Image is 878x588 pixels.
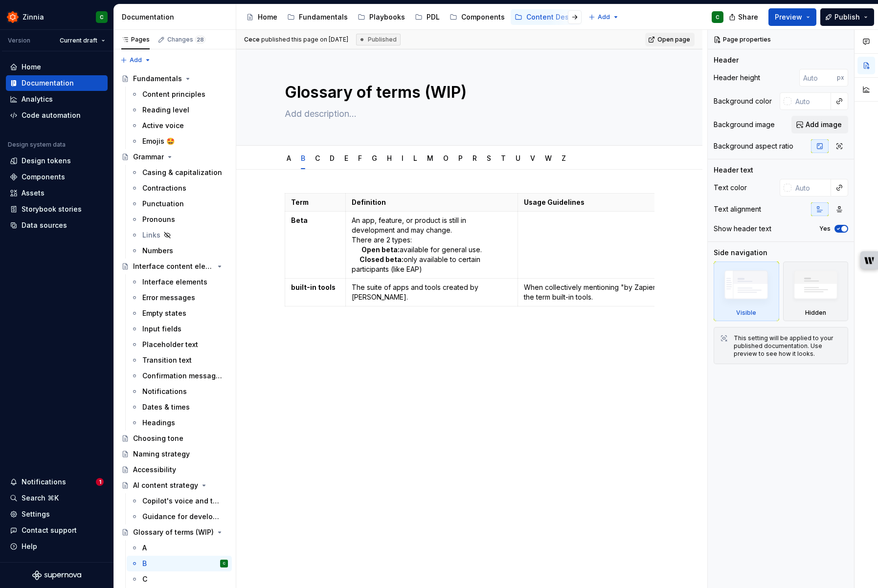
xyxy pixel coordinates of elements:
[22,188,45,198] div: Assets
[127,196,232,212] a: Punctuation
[8,37,30,44] div: Version
[117,524,232,540] a: Glossary of terms (WIP)
[142,293,195,303] div: Error messages
[297,148,309,168] div: B
[127,290,232,305] a: Error messages
[283,9,352,25] a: Fundamentals
[330,154,335,162] a: D
[142,512,223,522] div: Guidance for developers
[142,136,175,146] div: Emojis 🤩
[354,9,409,25] a: Playbooks
[358,154,362,162] a: F
[820,8,874,26] button: Publish
[22,509,50,519] div: Settings
[283,148,295,168] div: A
[562,154,566,162] a: Z
[443,154,449,162] a: O
[122,12,232,22] div: Documentation
[738,12,758,22] span: Share
[354,148,366,168] div: F
[127,540,232,556] a: A
[127,180,232,196] a: Contractions
[117,259,232,274] a: Interface content elements
[402,154,404,162] a: I
[352,216,512,274] p: An app, feature, or product is still in development and may change. There are 2 types: available ...
[714,224,771,234] div: Show header text
[326,148,338,168] div: D
[558,148,570,168] div: Z
[311,148,324,168] div: C
[837,74,844,82] p: px
[22,204,82,214] div: Storybook stories
[783,261,849,321] div: Hidden
[819,225,831,233] label: Yes
[127,415,232,431] a: Headings
[356,34,401,45] div: Published
[6,169,108,185] a: Components
[142,355,192,365] div: Transition text
[427,154,433,162] a: M
[117,53,154,67] button: Add
[469,148,481,168] div: R
[2,6,112,27] button: ZinniaC
[127,556,232,571] a: BC
[127,321,232,337] a: Input fields
[133,261,214,271] div: Interface content elements
[127,305,232,321] a: Empty states
[6,153,108,169] a: Design tokens
[734,334,842,358] div: This setting will be applied to your published documentation. Use preview to see how it looks.
[516,154,520,162] a: U
[142,340,198,349] div: Placeholder text
[541,148,556,168] div: W
[716,13,720,21] div: C
[524,283,700,302] p: When collectively mentioning "by Zapier" apps, use the term built-in tools.
[133,527,214,537] div: Glossary of terms (WIP)
[6,539,108,554] button: Help
[383,148,396,168] div: H
[461,12,505,22] div: Components
[6,108,108,123] a: Code automation
[487,154,491,162] a: S
[22,477,66,487] div: Notifications
[142,418,175,428] div: Headings
[142,246,173,256] div: Numbers
[483,148,495,168] div: S
[242,7,584,27] div: Page tree
[6,523,108,538] button: Contact support
[142,215,175,224] div: Pronouns
[834,12,860,22] span: Publish
[142,387,187,396] div: Notifications
[142,543,147,553] div: A
[133,449,190,459] div: Naming strategy
[768,8,816,26] button: Preview
[736,309,756,317] div: Visible
[598,13,610,21] span: Add
[805,309,826,317] div: Hidden
[6,91,108,107] a: Analytics
[133,480,198,490] div: AI content strategy
[301,154,305,162] a: B
[714,96,772,106] div: Background color
[117,431,232,446] a: Choosing tone
[413,154,417,162] a: L
[524,197,700,207] p: Usage Guidelines
[714,261,779,321] div: Visible
[411,9,444,25] a: PDL
[6,506,108,522] a: Settings
[714,120,775,130] div: Background image
[6,201,108,217] a: Storybook stories
[22,172,65,182] div: Components
[291,283,336,291] strong: built-in tools
[8,141,66,149] div: Design system data
[806,120,842,130] span: Add image
[22,542,37,551] div: Help
[142,168,222,177] div: Casing & capitalization
[195,36,205,44] span: 28
[127,212,232,227] a: Pronouns
[244,36,260,43] span: Cece
[142,183,186,193] div: Contractions
[23,12,44,22] div: Zinnia
[142,371,223,381] div: Confirmation messages
[398,148,407,168] div: I
[127,165,232,180] a: Casing & capitalization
